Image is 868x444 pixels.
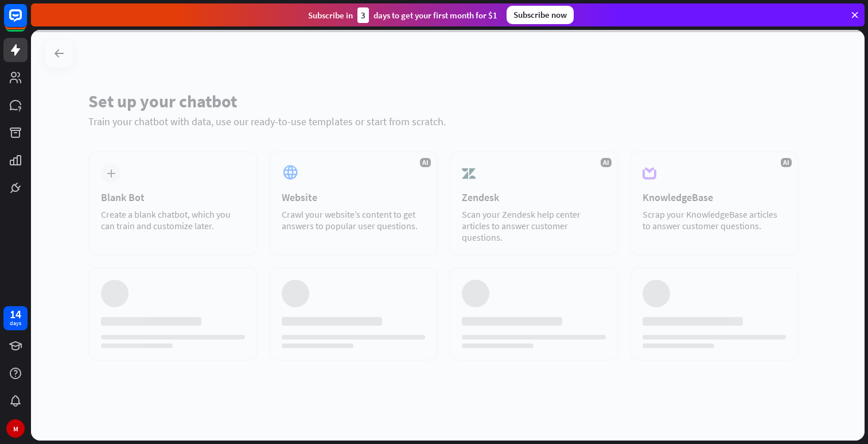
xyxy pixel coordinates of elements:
div: 3 [357,7,369,23]
a: 14 days [3,306,28,330]
div: M [6,419,25,438]
div: days [10,319,21,327]
div: Subscribe now [507,6,574,24]
div: 14 [10,309,21,319]
div: Subscribe in days to get your first month for $1 [308,7,497,23]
